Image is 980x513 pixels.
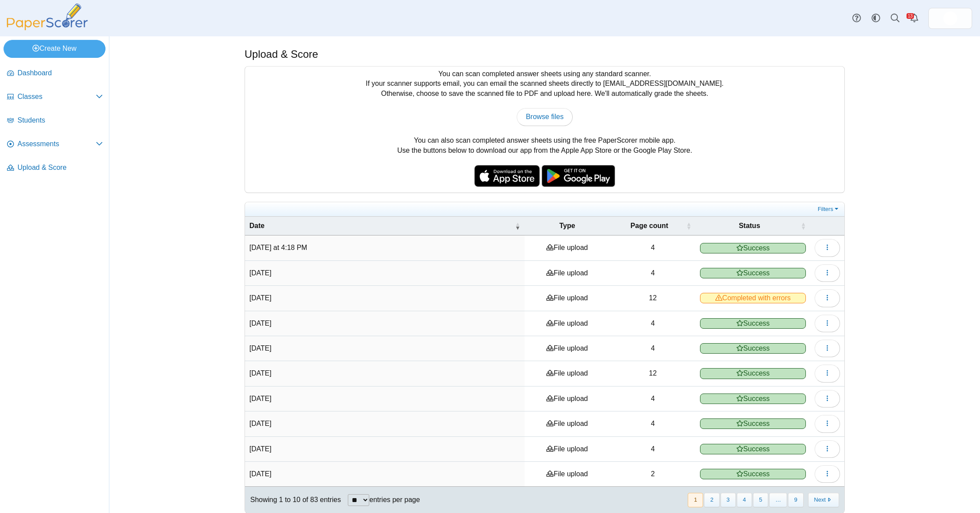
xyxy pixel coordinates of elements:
td: File upload [525,311,610,336]
button: 2 [704,493,719,507]
td: File upload [525,411,610,436]
td: 12 [610,361,696,386]
td: File upload [525,235,610,260]
a: Students [3,110,106,131]
span: Classes [17,92,96,102]
span: Success [700,318,806,329]
a: Classes [3,87,106,108]
img: PaperScorer [3,4,91,30]
td: File upload [525,462,610,487]
time: Sep 20, 2025 at 9:01 AM [249,470,271,478]
td: 4 [610,437,696,462]
button: 3 [721,493,736,507]
td: 4 [610,261,696,286]
button: Next [808,493,839,507]
time: Sep 26, 2025 at 6:33 PM [249,369,271,377]
span: Browse files [526,113,563,120]
span: Success [700,343,806,354]
a: Create New [3,40,105,57]
td: File upload [525,286,610,311]
button: 5 [753,493,768,507]
time: Sep 20, 2025 at 9:13 AM [249,445,271,453]
span: Assessments [17,139,96,149]
label: entries per page [369,496,420,503]
span: Page count : Activate to sort [686,221,691,230]
nav: pagination [687,493,839,507]
a: Alerts [905,9,924,28]
span: Success [700,243,806,253]
img: ps.cRz8zCdsP4LbcP2q [943,11,957,25]
a: Assessments [3,134,106,155]
td: 4 [610,311,696,336]
div: Showing 1 to 10 of 83 entries [245,487,341,513]
td: File upload [525,387,610,411]
span: Dashboard [17,68,103,78]
time: Oct 2, 2025 at 2:56 PM [249,344,271,352]
a: Filters [815,205,842,214]
span: Type [529,221,605,231]
span: … [769,493,787,507]
td: 4 [610,235,696,260]
span: Completed with errors [700,293,806,303]
td: File upload [525,261,610,286]
td: File upload [525,336,610,361]
span: Date [249,221,513,231]
img: google-play-badge.png [542,165,615,187]
button: 9 [788,493,803,507]
time: Sep 23, 2025 at 3:15 PM [249,420,271,427]
time: Oct 3, 2025 at 6:32 PM [249,294,271,302]
span: Success [700,469,806,479]
td: File upload [525,437,610,462]
a: Browse files [517,108,573,126]
a: Dashboard [3,63,106,84]
span: Date : Activate to remove sorting [515,221,520,230]
span: Students [17,116,103,125]
td: 12 [610,286,696,311]
span: Status : Activate to sort [801,221,806,230]
td: File upload [525,361,610,386]
img: apple-store-badge.svg [474,165,540,187]
a: Upload & Score [3,158,106,179]
div: You can scan completed answer sheets using any standard scanner. If your scanner supports email, ... [245,67,844,193]
button: 1 [688,493,703,507]
time: Oct 3, 2025 at 6:34 PM [249,269,271,277]
td: 2 [610,462,696,487]
span: Success [700,368,806,379]
td: 4 [610,387,696,411]
button: 4 [737,493,752,507]
span: d&k prep prep [943,11,957,25]
time: Sep 24, 2025 at 3:38 PM [249,395,271,402]
span: Page count [614,221,684,231]
span: Success [700,418,806,429]
a: ps.cRz8zCdsP4LbcP2q [928,8,972,29]
span: Success [700,268,806,278]
td: 4 [610,336,696,361]
time: Oct 8, 2025 at 4:18 PM [249,244,307,251]
h1: Upload & Score [245,47,318,62]
span: Success [700,444,806,454]
span: Status [700,221,799,231]
a: PaperScorer [3,24,91,32]
span: Success [700,394,806,404]
time: Oct 3, 2025 at 3:37 PM [249,320,271,327]
span: Upload & Score [17,163,103,172]
td: 4 [610,411,696,436]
